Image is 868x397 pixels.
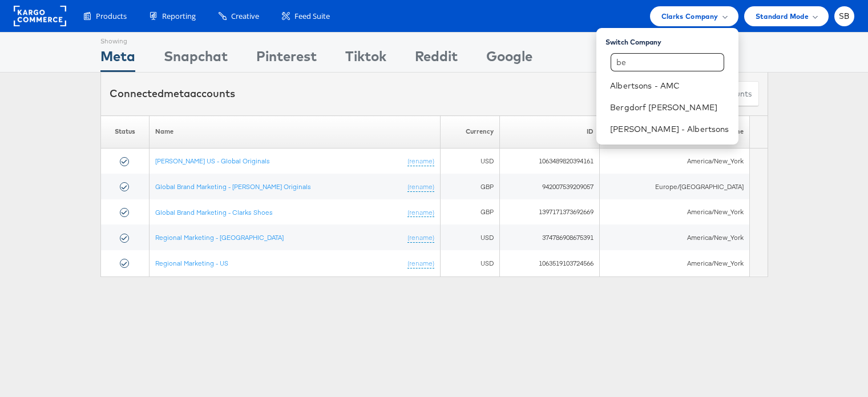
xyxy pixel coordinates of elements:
[610,102,729,113] a: Bergdorf [PERSON_NAME]
[599,224,749,250] td: America/New_York
[440,115,500,148] th: Currency
[96,11,127,22] span: Products
[100,115,149,148] th: Status
[599,250,749,276] td: America/New_York
[149,115,440,148] th: Name
[231,11,259,22] span: Creative
[155,182,311,190] a: Global Brand Marketing - [PERSON_NAME] Originals
[155,156,270,165] a: [PERSON_NAME] US - Global Originals
[100,46,135,72] div: Meta
[610,80,729,91] a: Albertsons - AMC
[440,148,500,174] td: USD
[407,156,434,166] a: (rename)
[440,224,500,250] td: USD
[440,174,500,199] td: GBP
[486,46,532,72] div: Google
[599,174,749,199] td: Europe/[GEOGRAPHIC_DATA]
[294,11,330,22] span: Feed Suite
[500,224,600,250] td: 374786908675391
[256,46,317,72] div: Pinterest
[407,182,434,191] a: (rename)
[155,207,273,216] a: Global Brand Marketing - Clarks Shoes
[164,87,190,100] span: meta
[610,123,729,135] a: [PERSON_NAME] - Albertsons
[155,258,228,267] a: Regional Marketing - US
[500,174,600,199] td: 942007539209057
[661,10,718,22] span: Clarks Company
[839,13,850,20] span: SB
[100,33,135,46] div: Showing
[110,86,235,101] div: Connected accounts
[440,250,500,276] td: USD
[599,199,749,225] td: America/New_York
[415,46,458,72] div: Reddit
[500,115,600,148] th: ID
[756,10,809,22] span: Standard Mode
[500,199,600,225] td: 1397171373692669
[155,232,284,241] a: Regional Marketing - [GEOGRAPHIC_DATA]
[164,46,228,72] div: Snapchat
[611,53,724,71] input: Search
[500,250,600,276] td: 1063519103724566
[407,207,434,217] a: (rename)
[162,11,196,22] span: Reporting
[407,232,434,242] a: (rename)
[599,148,749,174] td: America/New_York
[500,148,600,174] td: 1063489820394161
[345,46,386,72] div: Tiktok
[440,199,500,225] td: GBP
[605,33,738,47] div: Switch Company
[407,258,434,268] a: (rename)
